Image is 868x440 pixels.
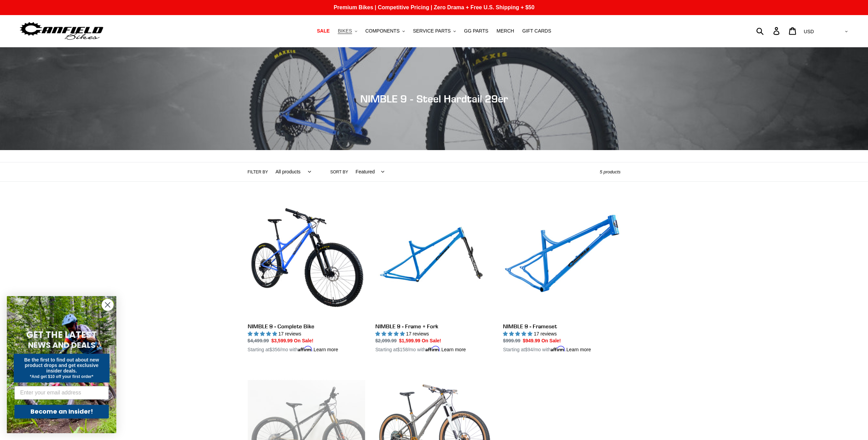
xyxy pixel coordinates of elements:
[317,28,329,34] span: SALE
[461,26,492,36] a: GG PARTS
[360,93,508,105] span: NIMBLE 9 - Steel Hardtail 29er
[24,357,99,374] span: Be the first to find out about new product drops and get exclusive insider deals.
[102,299,114,311] button: Close dialog
[493,26,517,36] a: MERCH
[519,26,555,36] a: GIFT CARDS
[362,26,408,36] button: COMPONENTS
[334,26,360,36] button: BIKES
[14,405,109,418] button: Become an Insider!
[413,28,451,34] span: SERVICE PARTS
[248,169,268,175] label: Filter by
[760,23,777,38] input: Search
[522,28,551,34] span: GIFT CARDS
[410,26,459,36] button: SERVICE PARTS
[464,28,488,34] span: GG PARTS
[600,169,621,174] span: 5 products
[338,28,352,34] span: BIKES
[28,340,95,351] span: NEWS AND DEALS
[19,20,104,42] img: Canfield Bikes
[313,26,333,36] a: SALE
[26,329,97,341] span: GET THE LATEST
[14,386,109,400] input: Enter your email address
[330,169,348,175] label: Sort by
[365,28,400,34] span: COMPONENTS
[496,28,514,34] span: MERCH
[30,374,93,379] span: *And get $10 off your first order*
